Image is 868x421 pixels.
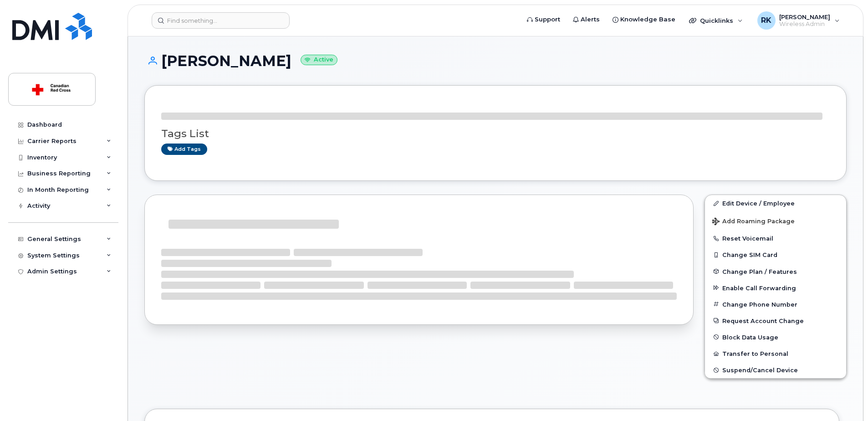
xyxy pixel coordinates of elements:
[705,195,846,211] a: Edit Device / Employee
[161,144,207,155] a: Add tags
[722,284,796,291] span: Enable Call Forwarding
[705,313,846,329] button: Request Account Change
[705,230,846,246] button: Reset Voicemail
[705,329,846,345] button: Block Data Usage
[712,218,795,226] span: Add Roaming Package
[144,53,847,69] h1: [PERSON_NAME]
[705,345,846,362] button: Transfer to Personal
[705,362,846,378] button: Suspend/Cancel Device
[161,128,830,139] h3: Tags List
[722,367,798,374] span: Suspend/Cancel Device
[705,280,846,296] button: Enable Call Forwarding
[301,55,337,65] small: Active
[722,268,797,275] span: Change Plan / Features
[705,211,846,230] button: Add Roaming Package
[705,296,846,313] button: Change Phone Number
[705,246,846,263] button: Change SIM Card
[705,263,846,280] button: Change Plan / Features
